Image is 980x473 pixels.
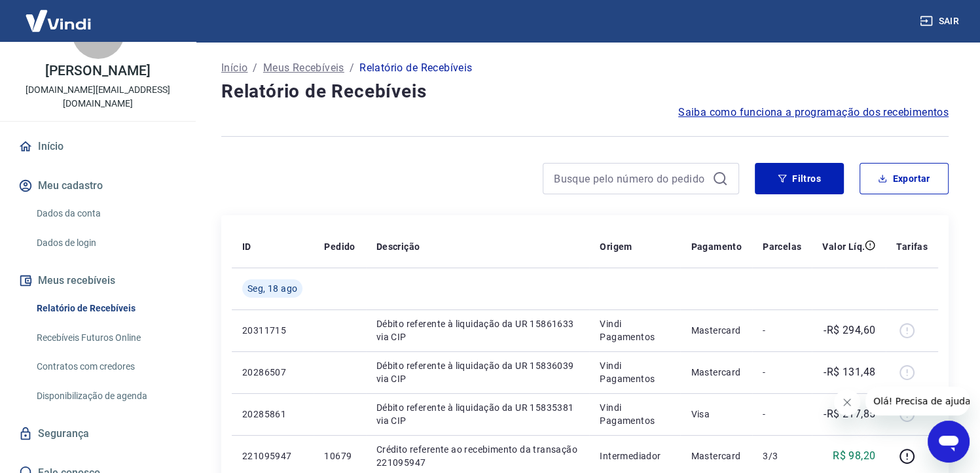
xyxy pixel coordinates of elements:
a: Saiba como funciona a programação dos recebimentos [678,105,949,120]
span: Seg, 18 ago [247,282,297,295]
iframe: Mensagem da empresa [865,387,970,415]
button: Sair [917,9,964,33]
p: Pedido [324,240,355,253]
p: 20286507 [242,366,303,379]
a: Relatório de Recebíveis [31,295,180,322]
p: - [763,408,801,421]
p: ID [242,240,251,253]
p: Pagamento [691,240,742,253]
img: Vindi [16,1,101,41]
p: [DOMAIN_NAME][EMAIL_ADDRESS][DOMAIN_NAME] [10,83,185,111]
p: -R$ 217,85 [824,406,875,422]
p: Descrição [376,240,420,253]
a: Dados de login [31,230,180,256]
button: Filtros [755,163,844,194]
p: Vindi Pagamentos [600,359,670,385]
p: Valor Líq. [822,240,865,253]
p: Mastercard [691,449,742,463]
p: 3/3 [763,449,801,463]
p: 10679 [324,449,355,463]
p: / [350,60,354,76]
a: Disponibilização de agenda [31,383,180,410]
input: Busque pelo número do pedido [554,169,707,188]
p: [PERSON_NAME] [45,64,150,78]
p: Origem [600,240,632,253]
a: Contratos com credores [31,353,180,380]
p: Débito referente à liquidação da UR 15835381 via CIP [376,401,579,427]
p: 20311715 [242,324,303,337]
a: Segurança [16,419,180,448]
button: Meu cadastro [16,171,180,200]
p: -R$ 131,48 [824,364,875,380]
a: Meus Recebíveis [263,60,344,76]
p: -R$ 294,60 [824,323,875,338]
span: Olá! Precisa de ajuda? [8,9,110,20]
p: 221095947 [242,449,303,463]
p: - [763,366,801,379]
p: Parcelas [763,240,801,253]
p: / [253,60,257,76]
p: Tarifas [896,240,928,253]
a: Dados da conta [31,200,180,227]
a: Início [221,60,247,76]
p: Débito referente à liquidação da UR 15836039 via CIP [376,359,579,385]
p: 20285861 [242,408,303,421]
p: Intermediador [600,449,670,463]
p: Mastercard [691,324,742,337]
iframe: Botão para abrir a janela de mensagens [928,421,970,463]
p: Vindi Pagamentos [600,401,670,427]
p: Mastercard [691,366,742,379]
button: Meus recebíveis [16,266,180,295]
p: Vindi Pagamentos [600,317,670,343]
p: Crédito referente ao recebimento da transação 221095947 [376,443,579,469]
p: Relatório de Recebíveis [359,60,472,76]
a: Início [16,132,180,161]
h4: Relatório de Recebíveis [221,79,949,105]
p: Visa [691,408,742,421]
button: Exportar [860,163,949,194]
p: R$ 98,20 [833,448,875,464]
p: Débito referente à liquidação da UR 15861633 via CIP [376,317,579,343]
a: Recebíveis Futuros Online [31,324,180,351]
iframe: Fechar mensagem [834,389,860,415]
p: - [763,324,801,337]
